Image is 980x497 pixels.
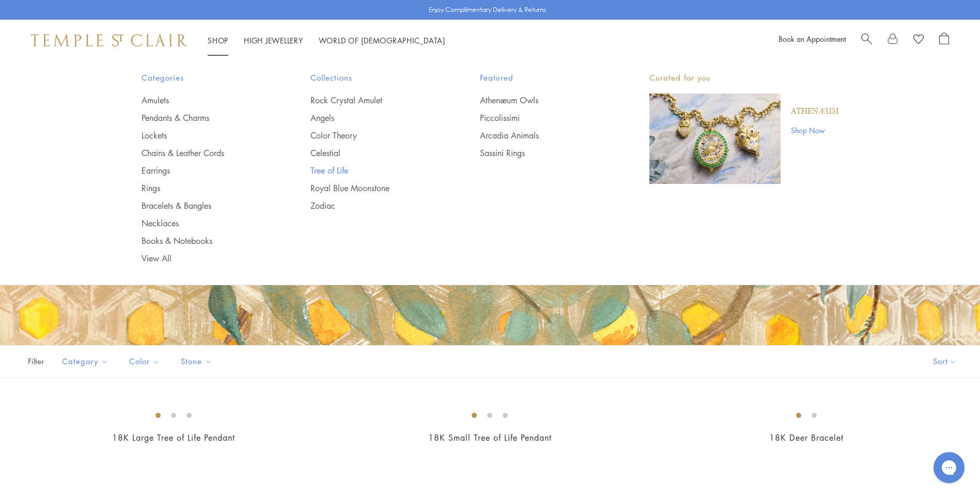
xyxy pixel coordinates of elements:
[124,355,168,368] span: Color
[208,35,228,45] a: ShopShop
[142,235,270,246] a: Books & Notebooks
[310,95,439,106] a: Rock Crystal Amulet
[112,432,235,443] a: 18K Large Tree of Life Pendant
[310,165,439,176] a: Tree of Life
[142,112,270,123] a: Pendants & Charms
[310,182,439,194] a: Royal Blue Moonstone
[142,95,270,106] a: Amulets
[142,218,270,229] a: Necklaces
[142,147,270,159] a: Chains & Leather Cords
[54,350,116,373] button: Category
[480,71,608,84] span: Featured
[142,182,270,194] a: Rings
[310,112,439,123] a: Angels
[142,200,270,211] a: Bracelets & Bangles
[429,5,546,15] p: Enjoy Complimentary Delivery & Returns
[649,71,839,84] p: Curated for you
[208,34,445,47] nav: Main navigation
[480,147,608,159] a: Sassini Rings
[939,33,949,48] a: Open Shopping Bag
[310,147,439,159] a: Celestial
[173,350,220,373] button: Stone
[480,112,608,123] a: Piccolissimi
[861,33,872,48] a: Search
[791,106,839,117] a: Athenæum
[142,253,270,264] a: View All
[319,35,445,45] a: World of [DEMOGRAPHIC_DATA]World of [DEMOGRAPHIC_DATA]
[910,346,980,377] button: Show sort by
[480,95,608,106] a: Athenæum Owls
[779,34,846,44] a: Book an Appointment
[310,130,439,141] a: Color Theory
[791,125,839,136] a: Shop Now
[769,432,844,443] a: 18K Deer Bracelet
[142,71,270,84] span: Categories
[310,71,439,84] span: Collections
[142,130,270,141] a: Lockets
[244,35,303,45] a: High JewelleryHigh Jewellery
[928,448,970,487] iframe: Gorgias live chat messenger
[428,432,552,443] a: 18K Small Tree of Life Pendant
[480,130,608,141] a: Arcadia Animals
[310,200,439,211] a: Zodiac
[142,165,270,176] a: Earrings
[913,33,924,48] a: View Wishlist
[31,34,187,46] img: Temple St. Clair
[121,350,168,373] button: Color
[176,355,220,368] span: Stone
[57,355,116,368] span: Category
